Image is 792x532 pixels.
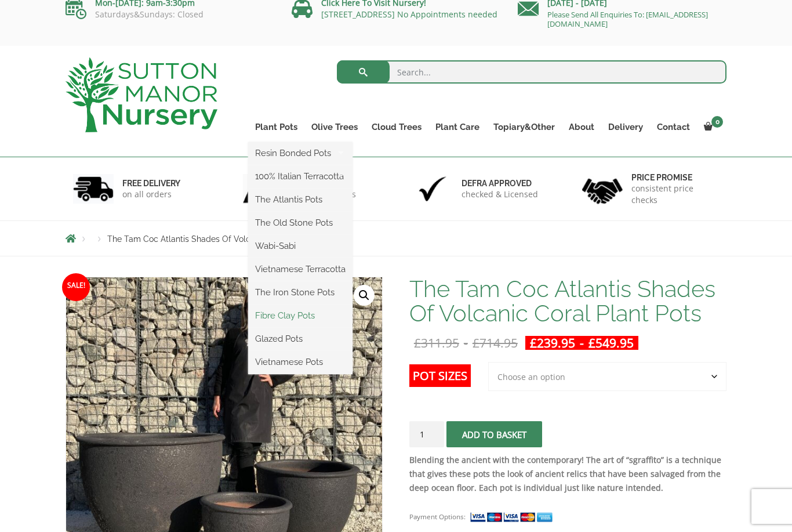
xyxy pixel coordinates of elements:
a: Wabi-Sabi [248,237,353,255]
a: 100% Italian Terracotta [248,168,353,185]
a: Vietnamese Pots [248,353,353,371]
span: £ [588,335,595,351]
strong: Blending the ancient with the contemporary! The art of “sgraffito” is a technique that gives thes... [409,454,721,493]
p: consistent price checks [631,183,720,206]
h6: Defra approved [462,178,538,189]
a: The Iron Stone Pots [248,284,353,301]
h6: FREE DELIVERY [122,178,180,189]
bdi: 714.95 [473,335,518,351]
small: Payment Options: [409,512,466,521]
span: £ [414,335,421,351]
ins: - [525,336,638,350]
input: Search... [337,60,727,84]
a: Glazed Pots [248,330,353,348]
a: Cloud Trees [365,119,428,135]
bdi: 311.95 [414,335,459,351]
input: Product quantity [409,421,444,447]
span: £ [530,335,537,351]
del: - [409,336,522,350]
a: Olive Trees [304,119,365,135]
img: logo [66,57,217,132]
h1: The Tam Coc Atlantis Shades Of Volcanic Coral Plant Pots [409,277,726,325]
a: [STREET_ADDRESS] No Appointments needed [321,9,497,20]
a: 0 [697,119,726,135]
a: Resin Bonded Pots [248,144,353,162]
a: Contact [650,119,697,135]
a: The Atlantis Pots [248,191,353,208]
h6: Price promise [631,172,720,183]
a: The Old Stone Pots [248,214,353,231]
a: Delivery [601,119,650,135]
bdi: 239.95 [530,335,575,351]
img: 3.jpg [412,174,453,204]
a: Plant Pots [248,119,304,135]
label: Pot Sizes [409,364,471,387]
img: 4.jpg [582,171,623,207]
img: payment supported [470,511,557,523]
a: Topiary&Other [486,119,562,135]
a: Fibre Clay Pots [248,307,353,324]
p: on all orders [122,189,180,200]
bdi: 549.95 [588,335,634,351]
nav: Breadcrumbs [66,234,726,243]
p: Saturdays&Sundays: Closed [66,10,274,19]
button: Add to basket [446,421,542,447]
span: 0 [711,116,723,128]
a: About [562,119,601,135]
img: 1.jpg [73,174,114,204]
span: The Tam Coc Atlantis Shades Of Volcanic Coral Plant Pots [107,234,330,244]
span: Sale! [62,273,90,301]
a: Plant Care [428,119,486,135]
a: View full-screen image gallery [354,285,375,306]
span: £ [473,335,479,351]
a: Vietnamese Terracotta [248,260,353,278]
img: 2.jpg [243,174,284,204]
p: checked & Licensed [462,189,538,200]
a: Please Send All Enquiries To: [EMAIL_ADDRESS][DOMAIN_NAME] [547,9,708,29]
